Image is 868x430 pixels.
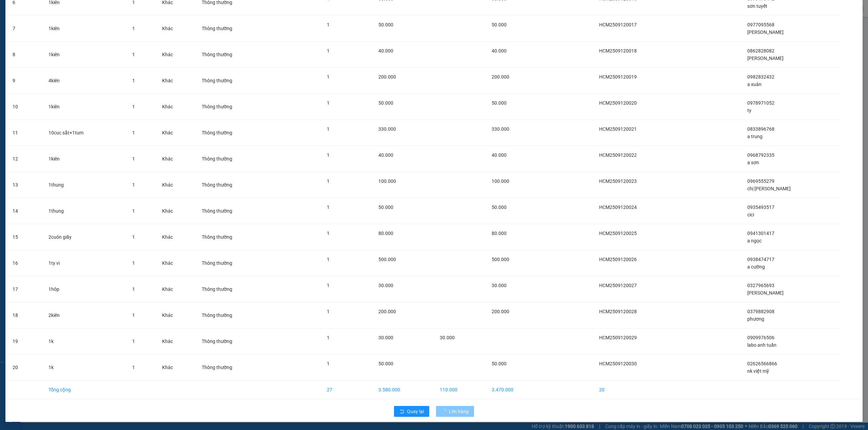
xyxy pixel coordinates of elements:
[43,42,127,68] td: 1kiên
[132,208,135,214] span: 1
[157,224,196,250] td: Khác
[492,48,507,53] span: 40.000
[492,283,507,288] span: 30.000
[327,361,330,366] span: 1
[7,172,43,198] td: 13
[747,3,767,9] span: sơn tuyết
[378,309,396,314] span: 200.000
[132,260,135,266] span: 1
[43,198,127,224] td: 1thung
[747,126,774,132] span: 0833896768
[747,186,791,191] span: chị [PERSON_NAME]
[157,172,196,198] td: Khác
[492,152,507,158] span: 40.000
[327,22,330,27] span: 1
[321,381,373,399] td: 27
[599,257,637,262] span: HCM2509120026
[492,126,509,132] span: 330.000
[378,205,393,210] span: 50.000
[196,68,272,94] td: Thông thường
[599,335,637,340] span: HCM2509120029
[747,22,774,27] span: 0977095568
[7,120,43,146] td: 11
[434,381,487,399] td: 110.000
[747,178,774,184] span: 0969555279
[747,316,764,322] span: phương
[378,283,393,288] span: 30.000
[157,276,196,302] td: Khác
[157,354,196,381] td: Khác
[7,354,43,381] td: 20
[378,74,396,80] span: 200.000
[747,238,762,243] span: a ngọc
[747,290,784,296] span: [PERSON_NAME]
[196,120,272,146] td: Thông thường
[492,231,507,236] span: 80.000
[196,354,272,381] td: Thông thường
[747,152,774,158] span: 0968792335
[747,160,759,165] span: a sơn
[747,205,774,210] span: 0935493517
[440,335,455,340] span: 30.000
[492,257,509,262] span: 500.000
[747,108,751,113] span: ty
[747,74,774,80] span: 0982832432
[327,48,330,53] span: 1
[132,339,135,344] span: 1
[486,381,546,399] td: 3.470.000
[7,328,43,354] td: 19
[747,100,774,106] span: 0978971052
[157,68,196,94] td: Khác
[747,368,769,374] span: nk việt mỹ
[436,406,474,417] button: Lên hàng
[157,42,196,68] td: Khác
[132,104,135,109] span: 1
[7,42,43,68] td: 8
[157,250,196,276] td: Khác
[43,302,127,328] td: 2kiên
[132,365,135,370] span: 1
[43,276,127,302] td: 1hôp
[196,250,272,276] td: Thông thường
[599,48,637,53] span: HCM2509120018
[441,409,449,414] span: loading
[747,283,774,288] span: 0327965693
[132,156,135,162] span: 1
[449,408,469,415] span: Lên hàng
[7,302,43,328] td: 18
[599,309,637,314] span: HCM2509120028
[196,302,272,328] td: Thông thường
[599,74,637,80] span: HCM2509120019
[132,78,135,83] span: 1
[196,16,272,42] td: Thông thường
[747,335,774,340] span: 0909976506
[492,205,507,210] span: 50.000
[43,120,127,146] td: 10cuc sắt+1tum
[196,224,272,250] td: Thông thường
[7,146,43,172] td: 12
[594,381,682,399] td: 20
[43,381,127,399] td: Tổng cộng
[599,22,637,27] span: HCM2509120017
[196,42,272,68] td: Thông thường
[7,94,43,120] td: 10
[132,234,135,240] span: 1
[399,409,404,414] span: rollback
[378,152,393,158] span: 40.000
[196,172,272,198] td: Thông thường
[599,283,637,288] span: HCM2509120027
[196,146,272,172] td: Thông thường
[327,100,330,106] span: 1
[196,198,272,224] td: Thông thường
[747,212,754,217] span: cici
[7,250,43,276] td: 16
[747,231,774,236] span: 0941301417
[378,48,393,53] span: 40.000
[492,74,509,80] span: 200.000
[157,94,196,120] td: Khác
[327,257,330,262] span: 1
[327,205,330,210] span: 1
[394,406,429,417] button: rollbackQuay lại
[7,68,43,94] td: 9
[378,361,393,366] span: 50.000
